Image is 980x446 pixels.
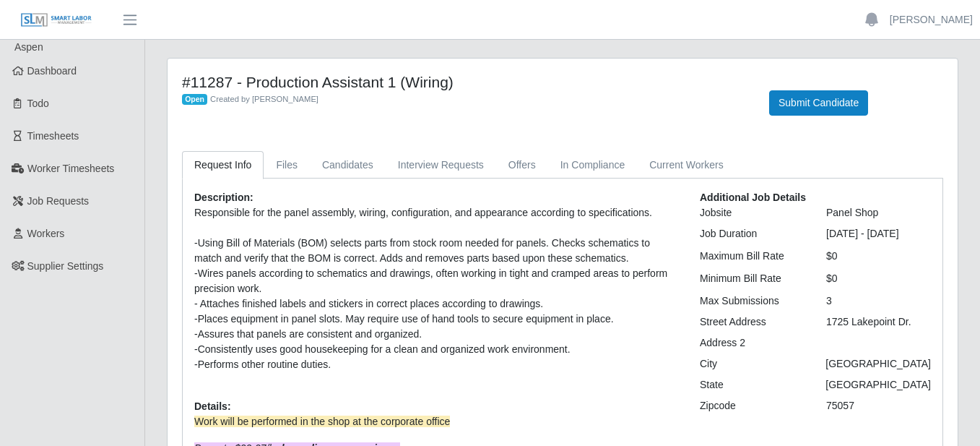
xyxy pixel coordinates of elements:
div: Address 2 [689,335,815,351]
div: State [689,377,815,393]
div: Max Submissions [689,293,815,309]
span: Job Requests [27,195,90,207]
span: Supplier Settings [27,260,104,272]
span: Worker Timesheets [27,163,114,174]
b: Additional Job Details [700,192,806,203]
div: Street Address [689,314,815,330]
div: Jobsite [689,205,815,220]
div: [GEOGRAPHIC_DATA] [815,377,942,393]
div: -Wires panels according to schematics and drawings, often working in tight and cramped areas to p... [194,266,678,296]
span: Open [182,94,207,106]
a: In Compliance [548,151,638,179]
span: Created by [PERSON_NAME] [210,95,318,103]
div: Zipcode [689,398,815,413]
div: -Consistently uses good housekeeping for a clean and organized work environment. [194,342,678,357]
span: Work will be performed in the shop at the corporate office [194,416,450,427]
a: Current Workers [637,151,735,179]
span: Workers [27,228,65,239]
button: Submit Candidate [769,90,868,116]
span: Timesheets [27,130,79,142]
img: SLM Logo [20,12,92,28]
b: Details: [194,400,231,412]
b: Description: [194,192,253,203]
div: 75057 [815,398,942,413]
div: -Assures that panels are consistent and organized. [194,327,678,342]
a: Interview Requests [386,151,496,179]
a: [PERSON_NAME] [890,12,973,27]
a: Offers [496,151,548,179]
div: -Performs other routine duties. [194,357,678,372]
div: Minimum Bill Rate [689,271,815,286]
a: Candidates [310,151,386,179]
div: - Attaches finished labels and stickers in correct places according to drawings. [194,296,678,312]
div: Panel Shop [815,205,942,220]
div: Job Duration [689,226,815,241]
div: 1725 Lakepoint Dr. [815,314,942,330]
div: Maximum Bill Rate [689,249,815,264]
span: Aspen [14,41,43,53]
a: Files [264,151,310,179]
span: Dashboard [27,65,77,77]
div: 3 [815,293,942,309]
div: [GEOGRAPHIC_DATA] [815,356,942,372]
span: Todo [27,98,49,109]
div: [DATE] - [DATE] [815,226,942,241]
div: $0 [815,249,942,264]
div: -Using Bill of Materials (BOM) selects parts from stock room needed for panels. Checks schematics... [194,236,678,266]
div: City [689,356,815,372]
h4: #11287 - Production Assistant 1 (Wiring) [182,73,747,91]
div: -Places equipment in panel slots. May require use of hand tools to secure equipment in place. [194,312,678,327]
div: $0 [815,271,942,286]
div: Responsible for the panel assembly, wiring, configuration, and appearance according to specificat... [194,205,678,220]
a: Request Info [182,151,264,179]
